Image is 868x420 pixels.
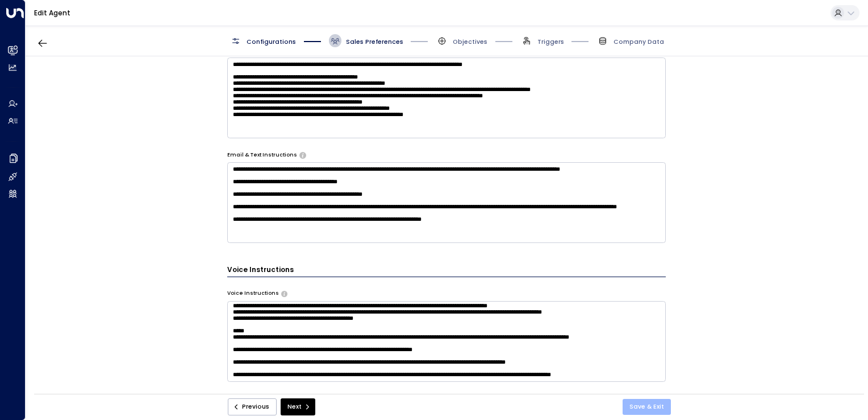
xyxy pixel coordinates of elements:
span: Sales Preferences [346,38,403,46]
a: Edit Agent [34,8,70,18]
button: Save & Exit [623,399,671,415]
h3: Voice Instructions [227,265,666,277]
button: Next [281,398,315,415]
label: Voice Instructions [227,290,279,298]
button: Provide specific instructions for phone conversations, such as tone, pacing, information to empha... [281,291,287,297]
label: Email & Text Instructions [227,151,297,159]
span: Objectives [453,38,487,46]
button: Provide any specific instructions you want the agent to follow only when responding to leads via ... [299,152,306,158]
span: Configurations [247,38,296,46]
span: Triggers [537,38,564,46]
span: Company Data [614,38,664,46]
button: Previous [228,398,277,415]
